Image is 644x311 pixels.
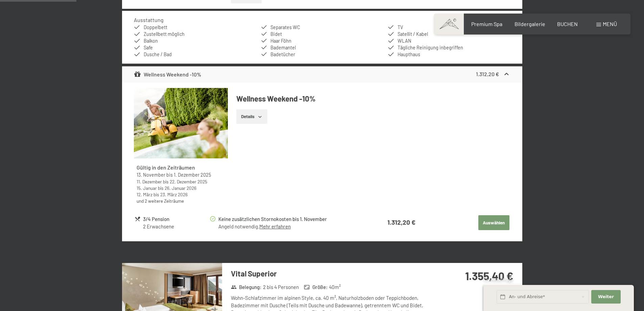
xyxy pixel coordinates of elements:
[259,223,291,229] a: Mehr erfahren
[143,215,209,223] div: 3/4 Pension
[137,185,225,191] div: bis
[515,21,545,27] a: Bildergalerie
[137,164,195,171] strong: Gültig in den Zeiträumen
[236,109,267,124] button: Details
[137,192,152,197] time: 12.03.2026
[134,88,228,159] img: mss_renderimg.php
[144,31,185,37] span: Zustellbett möglich
[218,223,359,230] div: Angeld notwendig.
[598,294,614,300] span: Weiter
[476,71,499,77] strong: 1.312,20 €
[329,284,341,291] span: 40 m²
[143,223,209,230] div: 2 Erwachsene
[270,31,282,37] span: Bidet
[231,284,262,291] strong: Belegung :
[557,21,578,27] a: BUCHEN
[170,179,207,184] time: 22.12.2025
[174,172,211,178] time: 01.12.2025
[478,215,509,230] button: Auswählen
[270,51,295,57] span: Badetücher
[134,17,164,23] h4: Ausstattung
[165,185,196,191] time: 26.01.2026
[144,24,167,30] span: Doppelbett
[134,70,201,79] div: Wellness Weekend -10%
[137,172,225,178] div: bis
[465,269,513,282] strong: 1.355,40 €
[137,191,225,198] div: bis
[398,45,463,50] span: Tägliche Reinigung inbegriffen
[483,277,513,283] span: Schnellanfrage
[160,192,188,197] time: 23.03.2026
[387,218,415,226] strong: 1.312,20 €
[144,51,172,57] span: Dusche / Bad
[137,172,165,178] time: 13.11.2025
[270,24,300,30] span: Separates WC
[591,290,620,304] button: Weiter
[603,21,617,27] span: Menü
[398,24,403,30] span: TV
[122,66,522,83] div: Wellness Weekend -10%1.312,20 €
[471,21,502,27] a: Premium Spa
[144,38,158,44] span: Balkon
[398,51,420,57] span: Haupthaus
[398,38,411,44] span: WLAN
[263,284,299,291] span: 2 bis 4 Personen
[137,198,184,204] a: und 2 weitere Zeiträume
[398,31,428,37] span: Satellit / Kabel
[236,93,510,104] h4: Wellness Weekend -10%
[304,284,328,291] strong: Größe :
[137,185,157,191] time: 15.01.2026
[137,178,225,185] div: bis
[218,215,359,223] div: Keine zusätzlichen Stornokosten bis 1. November
[270,38,291,44] span: Haar Föhn
[137,179,162,184] time: 11.12.2025
[144,45,153,50] span: Safe
[231,268,432,279] h3: Vital Superior
[270,45,296,50] span: Bademantel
